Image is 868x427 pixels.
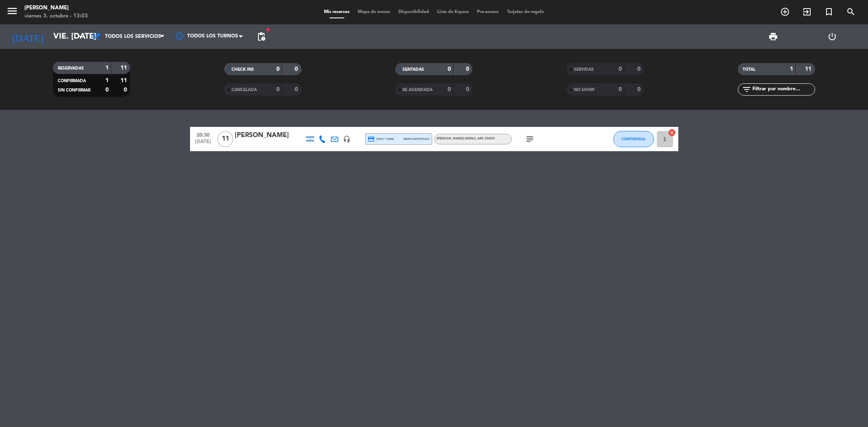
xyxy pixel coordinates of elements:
strong: 0 [105,87,109,93]
span: 11 [217,131,233,147]
i: credit_card [367,135,375,143]
strong: 0 [637,87,642,92]
strong: 11 [120,78,129,83]
strong: 11 [120,65,129,71]
span: SERVIDAS [574,68,594,72]
span: 20:30 [193,130,213,139]
span: fiber_manual_record [265,27,270,32]
strong: 0 [448,66,451,72]
span: [PERSON_NAME] MENU [437,137,495,140]
strong: 1 [105,65,109,71]
strong: 0 [276,87,280,92]
strong: 0 [619,87,622,92]
span: visa * 6406 [367,135,394,143]
div: viernes 3. octubre - 13:03 [24,12,88,20]
span: , ARS 30000 [476,137,495,140]
i: [DATE] [6,28,49,46]
strong: 11 [805,66,813,72]
span: RE AGENDADA [402,88,433,92]
i: headset_mic [343,135,350,143]
span: pending_actions [256,32,266,41]
span: Mis reservas [320,10,354,14]
strong: 1 [790,66,793,72]
button: CONFIRMADA [613,131,654,147]
span: Todos los servicios [105,34,161,39]
strong: 0 [124,87,129,93]
span: CONFIRMADA [621,137,645,141]
span: Mapa de mesas [354,10,394,14]
span: Tarjetas de regalo [503,10,548,14]
span: Disponibilidad [394,10,433,14]
i: cancel [668,129,676,137]
input: Filtrar por nombre... [752,85,815,94]
strong: 0 [295,87,300,92]
span: TOTAL [743,68,755,72]
i: menu [6,5,18,17]
span: CANCELADA [232,88,257,92]
strong: 0 [448,87,451,92]
button: menu [6,5,18,20]
strong: 0 [619,66,622,72]
span: [DATE] [193,139,213,148]
strong: 0 [295,66,300,72]
i: search [846,7,856,17]
strong: 1 [105,78,109,83]
i: exit_to_app [802,7,812,17]
i: turned_in_not [824,7,834,17]
strong: 0 [466,87,471,92]
i: power_settings_new [827,32,837,41]
i: arrow_drop_down [76,32,85,41]
span: CHECK INS [232,68,254,72]
span: Pre-acceso [473,10,503,14]
div: [PERSON_NAME] [235,130,304,141]
strong: 0 [637,66,642,72]
i: subject [525,134,535,144]
span: CONFIRMADA [58,79,86,83]
span: SIN CONFIRMAR [58,88,90,92]
span: mercadopago [403,136,429,142]
i: add_circle_outline [780,7,790,17]
span: NO SHOW [574,88,595,92]
span: Lista de Espera [433,10,473,14]
strong: 0 [466,66,471,72]
span: print [768,32,778,41]
strong: 0 [276,66,280,72]
div: [PERSON_NAME] [24,4,88,12]
span: SENTADAS [402,68,424,72]
span: RESERVADAS [58,66,84,70]
div: LOG OUT [802,24,862,49]
i: filter_list [742,85,752,94]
